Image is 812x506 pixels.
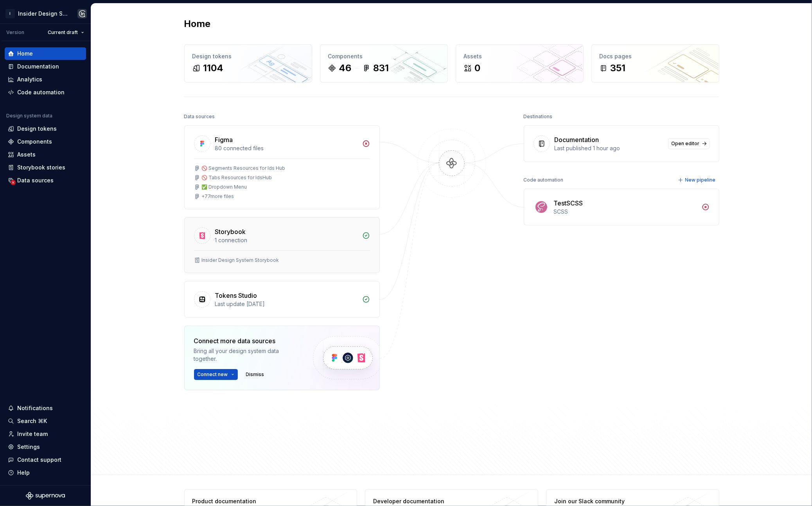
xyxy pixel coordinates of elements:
[6,113,52,119] div: Design system data
[202,257,279,263] div: Insider Design System Storybook
[184,111,215,122] div: Data sources
[243,369,268,380] button: Dismiss
[5,122,86,135] a: Design tokens
[202,184,247,190] div: ✅ Dropdown Menu
[17,443,40,451] div: Settings
[203,62,224,74] div: 1104
[202,193,234,200] div: + 77 more files
[215,135,233,144] div: Figma
[17,151,36,158] div: Assets
[5,86,86,99] a: Code automation
[5,441,86,453] a: Settings
[5,135,86,148] a: Components
[202,165,286,171] div: 🚫 Segments Resources for Ids Hub
[554,208,697,216] div: SCSS
[192,52,304,60] div: Design tokens
[202,175,272,181] div: 🚫 Tabs Resources for IdsHub
[524,111,553,122] div: Destinations
[17,76,42,83] div: Analytics
[246,371,264,378] span: Dismiss
[555,135,599,144] div: Documentation
[456,44,584,83] a: Assets0
[48,29,78,36] span: Current draft
[675,175,719,185] button: New pipeline
[5,454,86,466] button: Contact support
[17,176,54,184] div: Data sources
[475,62,481,74] div: 0
[17,138,52,146] div: Components
[77,9,87,18] img: Cagdas yildirim
[184,125,380,209] a: Figma80 connected files🚫 Segments Resources for Ids Hub🚫 Tabs Resources for IdsHub✅ Dropdown Menu...
[6,29,24,36] div: Version
[555,144,663,152] div: Last published 1 hour ago
[184,217,380,273] a: Storybook1 connectionInsider Design System Storybook
[5,466,86,479] button: Help
[184,44,312,83] a: Design tokens1104
[611,62,626,74] div: 351
[17,125,57,133] div: Design tokens
[17,456,61,464] div: Contact support
[198,371,228,378] span: Connect new
[5,415,86,427] button: Search ⌘K
[192,497,306,505] div: Product documentation
[194,347,300,363] div: Bring all your design system data together.
[17,404,53,412] div: Notifications
[184,18,211,30] h2: Home
[464,52,575,60] div: Assets
[194,369,238,380] button: Connect new
[17,164,65,171] div: Storybook stories
[672,140,700,147] span: Open editor
[17,417,47,425] div: Search ⌘K
[194,336,300,346] div: Connect more data sources
[5,73,86,86] a: Analytics
[5,174,86,187] a: Data sources
[17,469,30,477] div: Help
[5,60,86,73] a: Documentation
[600,52,711,60] div: Docs pages
[215,236,357,244] div: 1 connection
[18,10,68,18] div: Insider Design System
[44,27,88,38] button: Current draft
[668,138,710,149] a: Open editor
[5,161,86,174] a: Storybook stories
[524,175,564,185] div: Code automation
[184,281,380,318] a: Tokens StudioLast update [DATE]
[2,5,89,22] button: IInsider Design SystemCagdas yildirim
[373,497,487,505] div: Developer documentation
[215,291,257,300] div: Tokens Studio
[26,492,65,500] svg: Supernova Logo
[554,497,668,505] div: Join our Slack community
[17,430,48,438] div: Invite team
[591,44,719,83] a: Docs pages351
[5,148,86,161] a: Assets
[215,144,357,152] div: 80 connected files
[5,47,86,60] a: Home
[17,88,65,96] div: Code automation
[5,402,86,414] button: Notifications
[339,62,352,74] div: 46
[5,428,86,440] a: Invite team
[328,52,440,60] div: Components
[320,44,448,83] a: Components46831
[685,177,716,183] span: New pipeline
[374,62,389,74] div: 831
[554,198,583,208] div: TestSCSS
[17,63,59,70] div: Documentation
[215,227,246,236] div: Storybook
[5,9,15,18] div: I
[17,50,33,58] div: Home
[215,300,357,308] div: Last update [DATE]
